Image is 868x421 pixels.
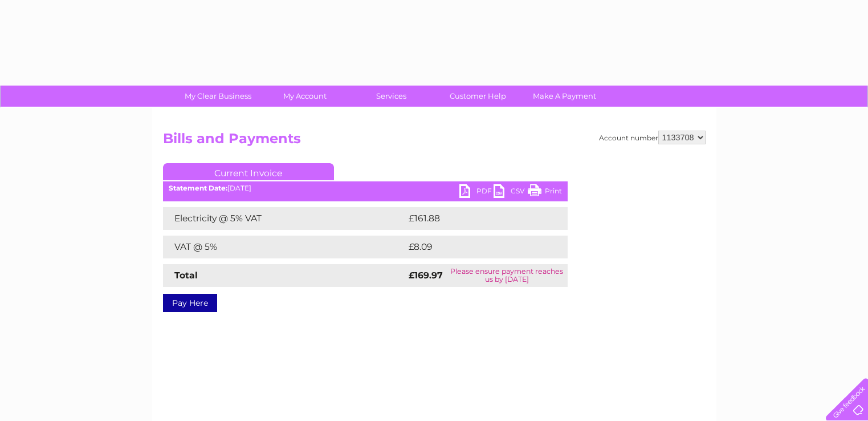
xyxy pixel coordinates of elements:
[599,131,706,144] div: Account number
[431,86,525,107] a: Customer Help
[169,184,227,192] b: Statement Date:
[494,184,528,201] a: CSV
[174,270,198,281] strong: Total
[459,184,494,201] a: PDF
[163,184,568,192] div: [DATE]
[528,184,562,201] a: Print
[163,207,406,230] td: Electricity @ 5% VAT
[163,294,217,312] a: Pay Here
[163,236,406,258] td: VAT @ 5%
[344,86,438,107] a: Services
[258,86,352,107] a: My Account
[406,236,541,258] td: £8.09
[446,264,568,287] td: Please ensure payment reaches us by [DATE]
[406,207,546,230] td: £161.88
[171,86,265,107] a: My Clear Business
[163,131,706,152] h2: Bills and Payments
[163,163,334,180] a: Current Invoice
[409,270,443,281] strong: £169.97
[517,86,612,107] a: Make A Payment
